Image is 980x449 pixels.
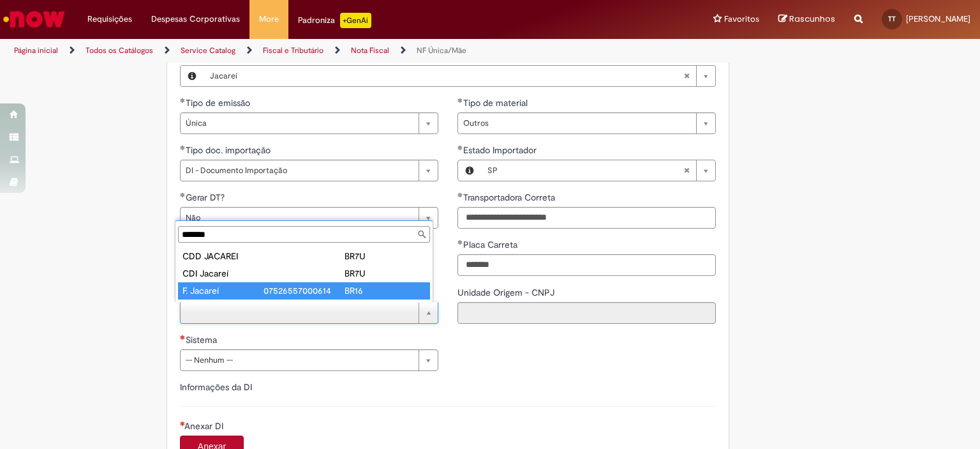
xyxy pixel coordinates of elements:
ul: Unidade Origem - Nome [175,245,433,302]
div: F. Jacareí [182,284,264,297]
div: CDI Jacareí [182,267,264,280]
div: BR7U [345,250,426,263]
div: BR16 [345,284,426,297]
div: BR7U [345,267,426,280]
div: 07526557000614 [264,284,345,297]
div: CDD JACAREI [182,250,264,263]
